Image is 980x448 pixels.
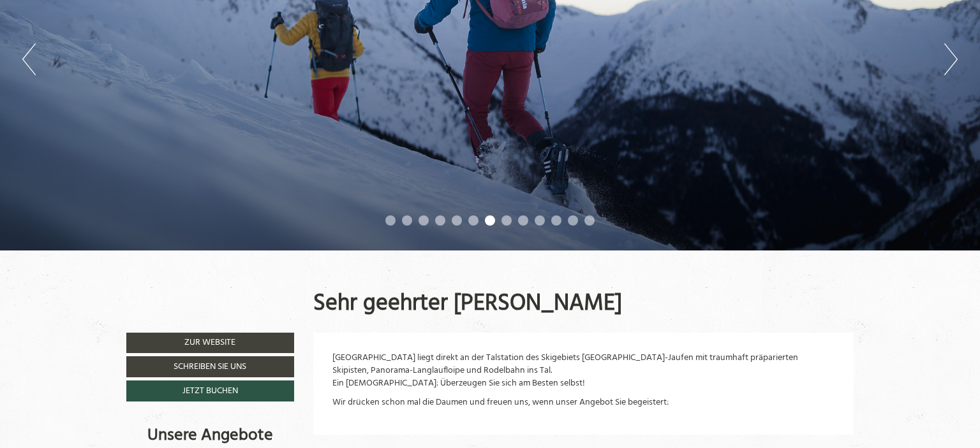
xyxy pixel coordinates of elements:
a: Zur Website [126,333,294,353]
h1: Sehr geehrter [PERSON_NAME] [313,292,622,317]
div: Unsere Angebote [126,424,294,447]
div: Berghotel Ratschings [19,36,175,45]
p: Wir drücken schon mal die Daumen und freuen uns, wenn unser Angebot Sie begeistert: [332,396,835,409]
button: Next [944,43,958,75]
a: Schreiben Sie uns [126,356,294,377]
a: Jetzt buchen [126,380,294,401]
div: [DATE] [231,10,272,29]
small: 14:06 [19,58,175,66]
button: Previous [22,43,36,75]
div: Guten Tag, wie können wir Ihnen helfen? [10,34,181,68]
button: Senden [434,337,503,358]
p: [GEOGRAPHIC_DATA] liegt direkt an der Talstation des Skigebiets [GEOGRAPHIC_DATA]-Jaufen mit trau... [332,352,835,390]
